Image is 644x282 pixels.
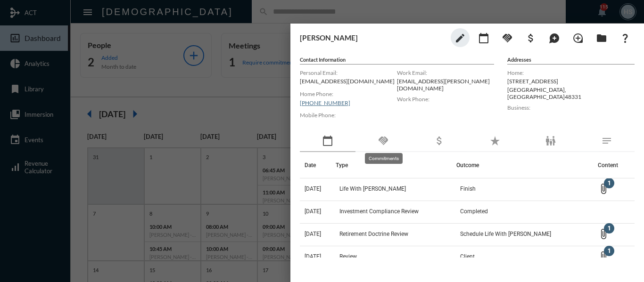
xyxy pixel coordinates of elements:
span: Client [460,253,475,260]
label: Work Phone: [397,96,494,103]
label: Home Phone: [300,90,397,97]
button: Add Introduction [569,28,587,47]
th: Content [593,152,635,178]
button: Archives [592,28,611,47]
mat-icon: attach_money [525,32,537,44]
span: Investment Compliance Review [339,208,419,215]
div: Commitments [365,153,403,164]
span: Finish [460,185,476,192]
mat-icon: family_restroom [545,135,556,146]
a: [PHONE_NUMBER] [300,99,350,106]
label: Mobile Phone: [300,112,397,119]
h3: [PERSON_NAME] [300,33,446,42]
button: edit person [451,28,470,47]
mat-icon: folder [596,32,607,44]
mat-icon: calendar_today [478,32,489,44]
p: [GEOGRAPHIC_DATA] , [GEOGRAPHIC_DATA] 48331 [507,86,635,100]
span: [DATE] [305,253,321,260]
label: Business: [507,104,635,111]
mat-icon: maps_ugc [549,32,560,44]
span: Life With [PERSON_NAME] [339,185,406,192]
p: [EMAIL_ADDRESS][PERSON_NAME][DOMAIN_NAME] [397,78,494,92]
mat-icon: handshake [378,135,389,146]
label: Personal Email: [300,69,397,76]
p: [STREET_ADDRESS] [507,78,635,85]
span: Retirement Doctrine Review [339,231,408,237]
mat-icon: attach_money [434,135,445,146]
th: Outcome [456,152,593,178]
mat-icon: Open Content List [598,251,609,262]
button: Add Business [521,28,540,47]
mat-icon: loupe [572,32,584,44]
span: Completed [460,208,488,215]
mat-icon: edit [454,32,466,44]
span: Schedule Life With [PERSON_NAME] [460,231,551,237]
span: [DATE] [305,208,321,215]
mat-icon: handshake [502,32,513,44]
mat-icon: star_rate [489,135,501,146]
label: Work Email: [397,69,494,76]
th: Type [336,152,456,178]
h5: Contact Information [300,56,494,64]
span: Review [339,253,357,260]
mat-icon: Open Content List [598,183,609,194]
span: [DATE] [305,185,321,192]
button: Add Mention [545,28,564,47]
label: Home: [507,69,635,76]
mat-icon: notes [601,135,612,146]
p: [EMAIL_ADDRESS][DOMAIN_NAME] [300,78,397,85]
span: [DATE] [305,231,321,237]
h5: Addresses [507,56,635,64]
button: Add Commitment [498,28,517,47]
button: Add meeting [474,28,493,47]
mat-icon: Open Content List [598,228,609,240]
th: Date [300,152,336,178]
button: What If? [616,28,635,47]
mat-icon: calendar_today [322,135,333,146]
mat-icon: question_mark [619,32,631,44]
